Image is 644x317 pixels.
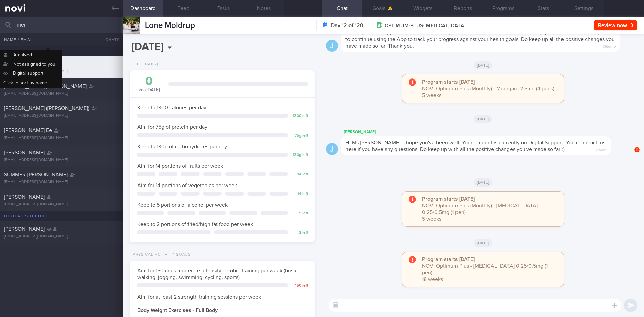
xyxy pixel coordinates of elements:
[422,86,554,91] span: NOVI Optimum Plus (Monthly) - Mounjaro 2.5mg (4 pens)
[4,91,119,96] div: [EMAIL_ADDRESS][DOMAIN_NAME]
[137,294,261,300] span: Aim for at least 2 strength training sessions per week
[474,178,493,187] span: [DATE]
[291,153,308,158] div: 130 g left
[385,22,465,29] span: OPTIMUM-PLUS-[MEDICAL_DATA]
[137,202,228,208] span: Keep to 5 portions of alcohol per week
[291,133,308,138] div: 75 g left
[474,115,493,123] span: [DATE]
[474,61,493,69] span: [DATE]
[130,62,158,67] div: Diet (Daily)
[291,283,308,288] div: 150 left
[422,263,548,275] span: NOVI Optimum Plus - [MEDICAL_DATA] 0.25/0.5mg (1 pen)
[4,136,119,141] div: [EMAIL_ADDRESS][DOMAIN_NAME]
[137,268,296,280] span: Aim for 150 mins moderate intensity aerobic training per week (brisk walking, jogging, swimming, ...
[4,113,119,118] div: [EMAIL_ADDRESS][DOMAIN_NAME]
[422,196,475,202] strong: Program starts [DATE]
[4,194,45,200] span: [PERSON_NAME]
[137,105,206,110] span: Keep to 1300 calories per day
[4,172,68,177] span: SUMMER [PERSON_NAME]
[4,180,119,185] div: [EMAIL_ADDRESS][DOMAIN_NAME]
[4,84,87,89] span: [PERSON_NAME] [PERSON_NAME]
[4,128,52,133] span: [PERSON_NAME] Ee
[137,75,162,87] div: 0
[422,216,441,222] span: 5 weeks
[291,211,308,216] div: 5 left
[4,106,89,111] span: [PERSON_NAME] ([PERSON_NAME])
[137,183,237,188] span: Aim for 14 portions of vegetables per week
[596,146,606,152] span: 8:51am
[137,124,207,130] span: Aim for 75g of protein per day
[422,203,538,215] span: NOVI Optimum Plus (Monthly) - [MEDICAL_DATA] 0.25/0.5mg (1 pen)
[474,239,493,247] span: [DATE]
[137,163,223,169] span: Aim for 14 portions of fruits per week
[422,277,443,282] span: 18 weeks
[4,202,119,207] div: [EMAIL_ADDRESS][DOMAIN_NAME]
[4,158,119,163] div: [EMAIL_ADDRESS][DOMAIN_NAME]
[4,226,45,232] span: [PERSON_NAME]
[326,143,338,155] div: J
[422,79,475,85] strong: Program starts [DATE]
[341,128,631,136] div: [PERSON_NAME]
[4,61,37,67] span: Lone Moldrup
[4,234,119,239] div: [EMAIL_ADDRESS][DOMAIN_NAME]
[422,257,475,262] strong: Program starts [DATE]
[130,252,191,257] div: Physical Activity Goals
[331,22,363,29] strong: Day 12 of 120
[96,33,123,46] button: Chats
[4,69,119,74] div: [EMAIL_ADDRESS][DOMAIN_NAME]
[137,75,162,93] div: kcal [DATE]
[291,172,308,177] div: 14 left
[594,20,637,30] button: Review now
[145,21,195,30] span: Lone Moldrup
[601,43,612,49] span: 4:06pm
[4,150,45,155] span: [PERSON_NAME]
[345,140,605,152] span: Hi Ms [PERSON_NAME], I hope you've been well. Your account is currently on Digital Support. You c...
[422,93,441,98] span: 5 weeks
[291,192,308,197] div: 14 left
[291,114,308,119] div: 1300 left
[326,40,338,52] div: J
[137,222,253,227] span: Keep to 2 portions of fried/high fat food per week
[291,230,308,235] div: 2 left
[137,308,218,313] strong: Body Weight Exercises - Full Body
[137,144,227,149] span: Keep to 130g of carbohydrates per day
